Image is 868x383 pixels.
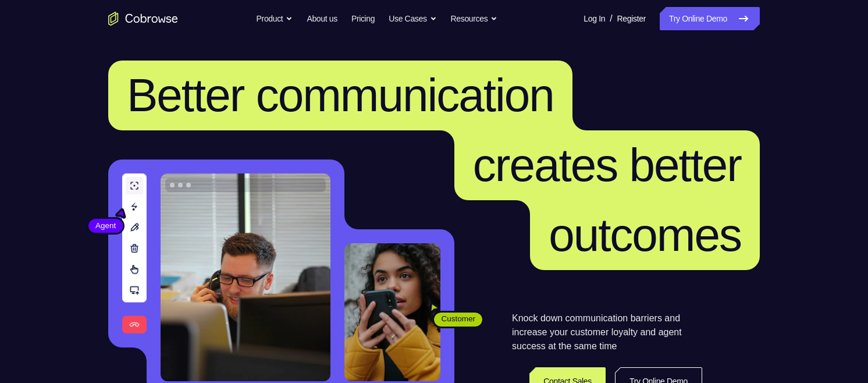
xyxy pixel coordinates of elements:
button: Use Cases [389,7,436,30]
p: Knock down communication barriers and increase your customer loyalty and agent success at the sam... [512,311,702,353]
span: outcomes [549,209,741,261]
img: A customer holding their phone [344,243,440,381]
button: Resources [451,7,498,30]
img: A customer support agent talking on the phone [161,173,330,381]
a: Pricing [351,7,375,30]
a: Go to the home page [108,12,178,26]
a: Try Online Demo [660,7,760,30]
a: Register [617,7,646,30]
span: creates better [473,139,741,191]
span: / [610,12,612,26]
a: Log In [584,7,605,30]
a: About us [307,7,337,30]
span: Better communication [127,69,554,121]
button: Product [257,7,293,30]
